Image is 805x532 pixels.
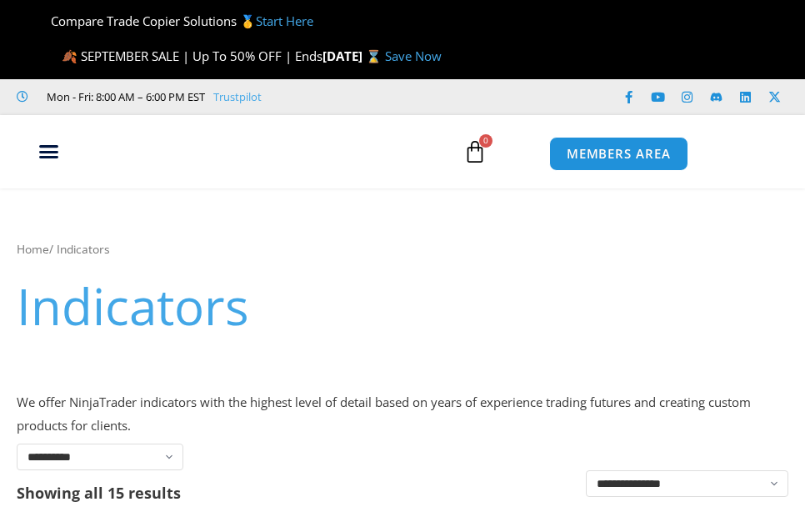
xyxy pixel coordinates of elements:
[37,13,313,29] span: Compare Trade Copier Solutions 🥇
[17,238,788,260] nav: Breadcrumb
[385,48,442,64] a: Save Now
[438,128,512,176] a: 0
[17,241,49,257] a: Home
[567,148,671,160] span: MEMBERS AREA
[17,391,788,438] p: We offer NinjaTrader indicators with the highest level of detail based on years of experience tra...
[37,15,50,28] img: 🏆
[106,121,285,181] img: LogoAI | Affordable Indicators – NinjaTrader
[17,271,788,341] h1: Indicators
[42,87,205,107] span: Mon - Fri: 8:00 AM – 6:00 PM EST
[17,485,181,500] p: Showing all 15 results
[9,136,89,168] div: Menu Toggle
[322,48,385,64] strong: [DATE] ⌛
[586,470,788,497] select: Shop order
[549,137,688,171] a: MEMBERS AREA
[62,48,322,64] span: 🍂 SEPTEMBER SALE | Up To 50% OFF | Ends
[256,13,313,29] a: Start Here
[479,134,492,148] span: 0
[213,87,262,107] a: Trustpilot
